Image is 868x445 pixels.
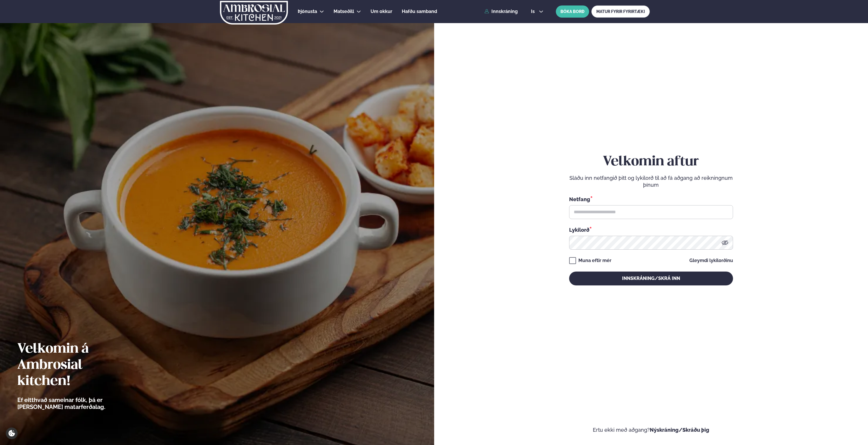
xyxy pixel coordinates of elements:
[371,8,392,15] a: Um okkur
[402,8,437,15] a: Hafðu samband
[569,195,733,203] div: Netfang
[334,8,354,15] a: Matseðill
[6,427,18,439] a: Cookie settings
[371,9,392,14] span: Um okkur
[334,9,354,14] span: Matseðill
[569,154,733,170] h2: Velkomin aftur
[219,1,288,25] img: logo
[17,397,137,410] p: Ef eitthvað sameinar fólk, þá er [PERSON_NAME] matarferðalag.
[569,272,733,285] button: Innskráning/Skrá inn
[451,427,851,433] p: Ertu ekki með aðgang?
[569,175,733,188] p: Sláðu inn netfangið þitt og lykilorð til að fá aðgang að reikningnum þínum
[689,258,733,263] a: Gleymdi lykilorðinu
[569,226,733,233] div: Lykilorð
[526,9,548,14] button: is
[531,9,536,14] span: is
[402,9,437,14] span: Hafðu samband
[591,5,650,18] a: MATUR FYRIR FYRIRTÆKI
[556,5,589,18] button: BÓKA BORÐ
[298,8,317,15] a: Þjónusta
[484,9,518,14] a: Innskráning
[17,341,137,390] h2: Velkomin á Ambrosial kitchen!
[298,9,317,14] span: Þjónusta
[650,427,709,433] a: Nýskráning/Skráðu þig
